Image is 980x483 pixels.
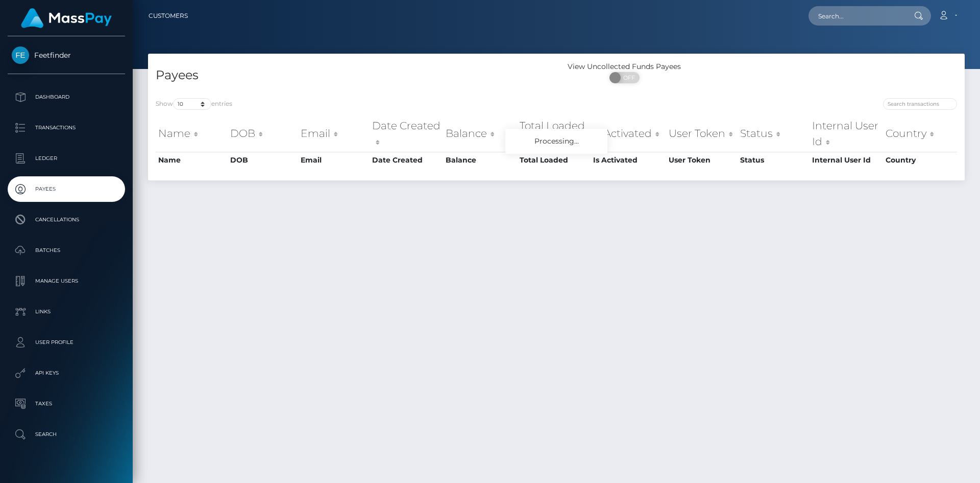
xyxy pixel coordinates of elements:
a: Taxes [8,391,125,417]
th: Internal User Id [810,116,883,152]
th: Internal User Id [810,152,883,168]
p: Search [12,427,121,442]
a: Links [8,299,125,325]
p: API Keys [12,365,121,381]
div: Processing... [505,129,607,154]
th: Status [738,152,810,168]
input: Search transactions [883,98,957,110]
div: View Uncollected Funds Payees [556,61,693,72]
th: Total Loaded [517,116,591,152]
p: Links [12,304,121,319]
th: Balance [443,152,517,168]
th: DOB [228,152,298,168]
th: Date Created [370,116,444,152]
p: Ledger [12,151,121,166]
th: Name [156,152,228,168]
a: Batches [8,238,125,263]
select: Showentries [173,98,211,110]
label: Show entries [156,98,232,110]
span: Feetfinder [8,51,125,60]
h4: Payees [156,66,549,84]
a: Ledger [8,146,125,171]
p: Payees [12,181,121,197]
th: Email [298,152,370,168]
a: User Profile [8,330,125,355]
a: Cancellations [8,207,125,233]
th: Is Activated [591,152,666,168]
a: Payees [8,176,125,202]
a: Search [8,422,125,447]
th: User Token [666,152,738,168]
th: Status [738,116,810,152]
p: Dashboard [12,89,121,105]
th: Country [883,116,957,152]
th: Total Loaded [517,152,591,168]
p: User Profile [12,335,121,350]
span: OFF [615,72,641,83]
a: Dashboard [8,84,125,110]
input: Search... [808,6,904,26]
p: Taxes [12,396,121,411]
img: Feetfinder [12,47,29,64]
a: Manage Users [8,268,125,294]
th: Balance [443,116,517,152]
th: Is Activated [591,116,666,152]
img: MassPay Logo [21,8,112,28]
p: Batches [12,243,121,258]
th: Date Created [370,152,444,168]
th: DOB [228,116,298,152]
p: Manage Users [12,273,121,289]
th: User Token [666,116,738,152]
th: Country [883,152,957,168]
p: Transactions [12,120,121,135]
th: Email [298,116,370,152]
a: Transactions [8,115,125,141]
a: API Keys [8,360,125,386]
p: Cancellations [12,212,121,227]
a: Customers [149,5,188,27]
th: Name [156,116,228,152]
